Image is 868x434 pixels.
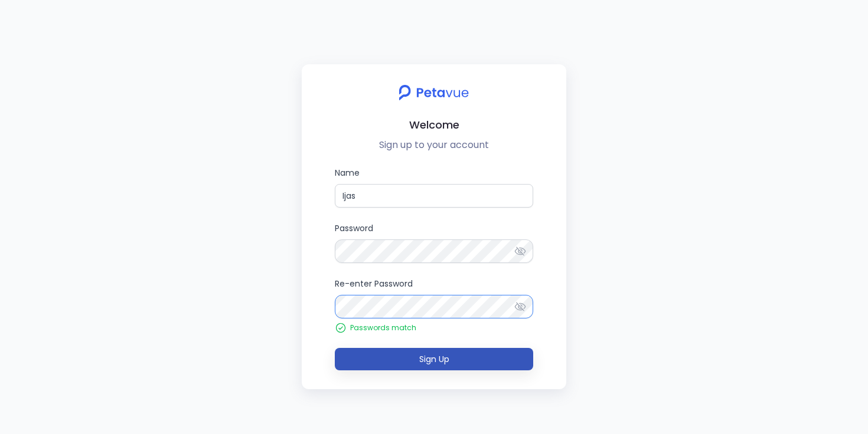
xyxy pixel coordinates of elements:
label: Password [335,222,533,263]
input: Password [335,239,533,263]
p: Sign up to your account [311,138,557,152]
input: Re-enter Password [335,295,533,318]
img: petavue logo [391,78,477,107]
button: Sign Up [335,348,533,370]
span: Sign Up [419,353,449,365]
input: Name [335,184,533,208]
span: Passwords match [350,323,416,333]
h2: Welcome [311,116,557,133]
label: Name [335,166,533,208]
label: Re-enter Password [335,277,533,318]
